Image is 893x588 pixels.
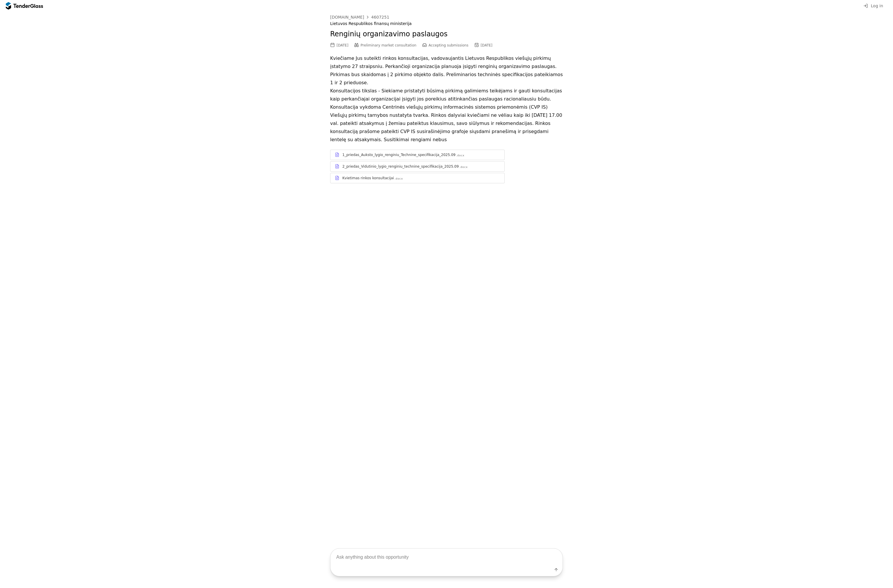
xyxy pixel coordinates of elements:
[456,154,465,157] div: .docx
[361,43,417,47] span: Preliminary market consultation
[342,176,394,180] div: Kvietimas rinkos konsultacijai
[871,3,883,8] span: Log in
[330,21,563,26] div: Lietuvos Respublikos finansų ministerija
[330,29,563,39] h2: Renginių organizavimo paslaugos
[337,43,348,47] div: [DATE]
[862,2,885,10] button: Log in
[330,15,389,19] a: [DOMAIN_NAME]4607251
[394,177,403,181] div: .docx
[459,165,468,169] div: .docx
[342,153,456,157] div: 1_priedas_Auksto_lygio_renginiu_Technine_specifikacija_2025.09
[330,150,505,160] a: 1_priedas_Auksto_lygio_renginiu_Technine_specifikacija_2025.09.docx
[330,15,364,19] div: [DOMAIN_NAME]
[481,43,492,47] div: [DATE]
[428,43,468,47] span: Accepting submissions
[330,161,505,172] a: 2_priedas_Vidutinio_lygio_renginiu_technine_specifikacija_2025.09.docx
[371,15,389,19] div: 4607251
[342,164,459,169] div: 2_priedas_Vidutinio_lygio_renginiu_technine_specifikacija_2025.09
[330,54,563,144] p: Kviečiame Jus suteikti rinkos konsultacijas, vadovaujantis Lietuvos Respublikos viešųjų pirkimų į...
[330,173,505,183] a: Kvietimas rinkos konsultacijai.docx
